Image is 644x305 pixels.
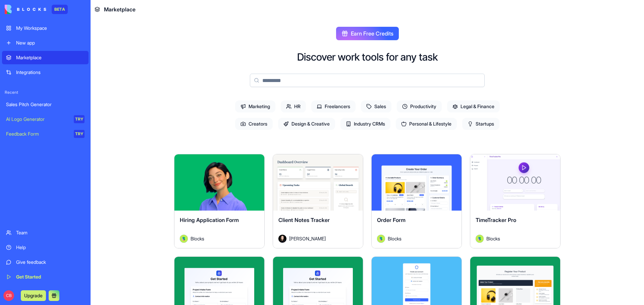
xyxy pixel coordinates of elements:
[371,154,462,248] a: Order FormAvatarBlocks
[447,100,500,112] span: Legal & Finance
[278,118,335,130] span: Design & Creative
[2,90,89,95] span: Recent
[52,5,68,14] div: BETA
[2,98,89,111] a: Sales Pitch Generator
[2,51,89,64] a: Marketplace
[6,131,69,137] div: Feedback Form
[396,118,457,130] span: Personal & Lifestyle
[297,51,438,63] h2: Discover work tools for any task
[476,217,516,223] span: TimeTracker Pro
[5,5,68,14] a: BETA
[336,27,399,40] button: Earn Free Credits
[2,270,89,284] a: Get Started
[104,5,136,13] span: Marketplace
[281,100,306,112] span: HR
[361,100,391,112] span: Sales
[273,154,363,248] a: Client Notes TrackerAvatar[PERSON_NAME]
[278,235,286,243] img: Avatar
[16,259,85,265] div: Give feedback
[388,235,401,242] span: Blocks
[377,235,385,243] img: Avatar
[2,112,89,126] a: AI Logo GeneratorTRY
[462,118,499,130] span: Startups
[2,36,89,50] a: New app
[5,39,110,70] div: Hey Carmi 👋Welcome to Blocks 🙌 I'm here if you have any questions!Shelly • 2m ago
[6,101,85,108] div: Sales Pitch Generator
[16,54,85,61] div: Marketplace
[16,244,85,251] div: Help
[6,205,128,217] textarea: Message…
[2,255,89,269] a: Give feedback
[21,290,46,301] button: Upgrade
[180,235,188,243] img: Avatar
[311,100,356,112] span: Freelancers
[74,115,85,123] div: TRY
[486,235,500,242] span: Blocks
[74,130,85,138] div: TRY
[235,118,273,130] span: Creators
[180,217,239,223] span: Hiring Application Form
[10,219,16,225] button: Emoji picker
[2,127,89,141] a: Feedback FormTRY
[5,39,129,84] div: Shelly says…
[2,241,89,254] a: Help
[21,292,46,299] a: Upgrade
[33,3,49,8] h1: Shelly
[2,66,89,79] a: Integrations
[16,229,85,236] div: Team
[16,25,85,31] div: My Workspace
[289,235,326,242] span: [PERSON_NAME]
[235,100,275,112] span: Marketing
[33,8,80,15] p: Active in the last 15m
[278,217,330,223] span: Client Notes Tracker
[476,235,484,243] img: Avatar
[191,235,204,242] span: Blocks
[6,116,69,123] div: AI Logo Generator
[174,154,265,248] a: Hiring Application FormAvatarBlocks
[32,219,37,225] button: Upload attachment
[16,274,85,280] div: Get Started
[3,290,14,301] span: CB
[5,5,46,14] img: logo
[16,40,85,46] div: New app
[340,118,390,130] span: Industry CRMs
[43,219,48,225] button: Start recording
[19,4,30,14] img: Profile image for Shelly
[11,43,105,49] div: Hey Carmi 👋
[16,69,85,76] div: Integrations
[2,21,89,35] a: My Workspace
[118,3,130,15] div: Close
[21,219,26,225] button: Gif picker
[351,29,393,37] span: Earn Free Credits
[4,3,17,15] button: go back
[470,154,560,248] a: TimeTracker ProAvatarBlocks
[11,53,105,66] div: Welcome to Blocks 🙌 I'm here if you have any questions!
[397,100,442,112] span: Productivity
[115,217,126,227] button: Send a message…
[105,3,118,15] button: Home
[2,226,89,239] a: Team
[11,71,44,75] div: Shelly • 2m ago
[377,217,406,223] span: Order Form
